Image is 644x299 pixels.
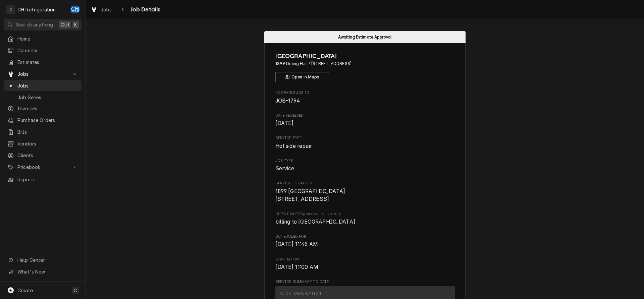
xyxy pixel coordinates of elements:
[17,82,78,89] span: Jobs
[275,188,345,202] span: 1899 [GEOGRAPHIC_DATA] [STREET_ADDRESS]
[4,138,82,149] a: Vendors
[275,90,455,96] span: Roopairs Job ID
[6,5,15,14] div: C
[4,92,82,103] a: Job Series
[101,6,112,13] span: Jobs
[275,98,300,104] span: JOB-1794
[17,176,78,183] span: Reports
[275,135,455,141] span: Service Type
[4,150,82,161] a: Clients
[275,158,455,164] span: Job Type
[70,5,80,14] div: CH
[275,165,294,172] span: Service
[128,5,161,14] span: Job Details
[275,52,455,82] div: Client Information
[275,241,318,247] span: [DATE] 11:45 AM
[275,158,455,173] div: Job Type
[264,31,466,43] div: Status
[4,115,82,126] a: Purchase Orders
[275,181,455,203] div: Service Location
[4,33,82,44] a: Home
[4,162,82,173] a: Go to Pricebook
[338,35,391,39] span: Awaiting Estimate Approval
[17,6,56,13] div: CH Refrigeration
[4,254,82,265] a: Go to Help Center
[4,103,82,114] a: Invoices
[17,152,78,159] span: Clients
[275,120,294,126] span: [DATE]
[275,113,455,127] div: Date Received
[275,234,455,248] div: Scheduled For
[275,90,455,105] div: Roopairs Job ID
[275,61,455,67] span: Address
[17,164,68,171] span: Pricebook
[275,257,455,271] div: Started On
[4,19,82,31] button: Search anythingCtrlK
[4,126,82,137] a: Bills
[275,212,455,217] span: Client Notes
[17,256,77,263] span: Help Center
[275,264,318,270] span: [DATE] 11:00 AM
[275,279,455,285] span: Service Summary To Date
[17,47,78,54] span: Calendar
[275,234,455,239] span: Scheduled For
[17,35,78,42] span: Home
[74,21,77,28] span: K
[4,57,82,68] a: Estimates
[275,263,455,271] span: Started On
[4,174,82,185] a: Reports
[280,291,321,296] div: Short Description
[303,212,341,216] span: (Only Visible to You)
[4,266,82,277] a: Go to What's New
[275,181,455,186] span: Service Location
[17,59,78,66] span: Estimates
[275,72,329,82] button: Open in Maps
[4,45,82,56] a: Calendar
[17,140,78,147] span: Vendors
[17,94,78,101] span: Job Series
[61,21,69,28] span: Ctrl
[275,97,455,105] span: Roopairs Job ID
[275,218,455,226] span: [object Object]
[275,143,312,149] span: Hot side repair
[275,135,455,150] div: Service Type
[88,4,115,15] a: Jobs
[275,219,355,225] span: billing to [GEOGRAPHIC_DATA]
[275,165,455,173] span: Job Type
[275,187,455,203] span: Service Location
[275,212,455,226] div: [object Object]
[70,5,80,14] div: Chris Hiraga's Avatar
[275,142,455,150] span: Service Type
[74,287,77,294] span: C
[17,70,68,77] span: Jobs
[17,288,33,293] span: Create
[17,128,78,135] span: Bills
[275,52,455,61] span: Name
[275,113,455,118] span: Date Received
[275,240,455,248] span: Scheduled For
[275,257,455,262] span: Started On
[4,68,82,79] a: Go to Jobs
[275,119,455,127] span: Date Received
[118,4,128,15] button: Navigate back
[17,268,77,275] span: What's New
[17,105,78,112] span: Invoices
[16,21,53,28] span: Search anything
[4,80,82,91] a: Jobs
[17,117,78,124] span: Purchase Orders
